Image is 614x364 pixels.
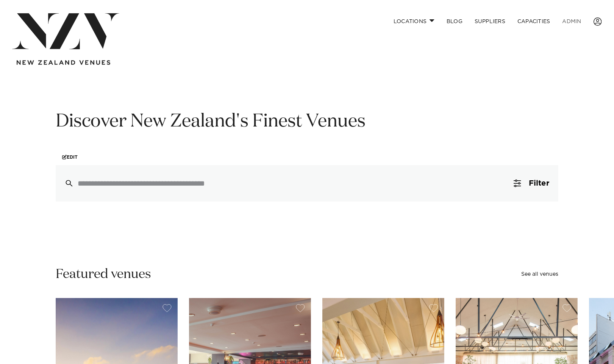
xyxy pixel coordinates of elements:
img: nzv-logo.png [12,13,119,49]
h2: Featured venues [56,266,151,283]
a: Locations [387,13,441,30]
a: SUPPLIERS [469,13,511,30]
span: Filter [529,180,549,187]
a: See all venues [521,272,558,277]
a: Edit [56,149,84,165]
a: ADMIN [556,13,587,30]
a: Capacities [511,13,556,30]
img: new-zealand-venues-text.png [17,60,110,65]
h1: Discover New Zealand's Finest Venues [56,110,558,134]
a: BLOG [441,13,469,30]
button: Filter [505,165,558,202]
